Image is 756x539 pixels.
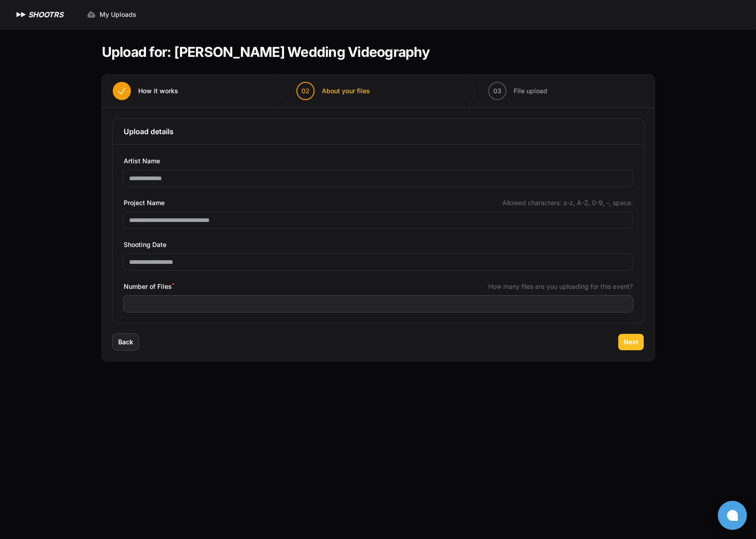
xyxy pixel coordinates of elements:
button: Open chat window [718,501,747,530]
button: Back [113,334,139,350]
span: Next [624,338,638,347]
span: Back [118,338,133,347]
span: 03 [493,86,501,96]
span: Number of Files [124,281,174,292]
h3: Upload details [124,126,633,137]
img: SHOOTRS [15,9,28,20]
button: 02 About your files [285,75,381,107]
a: SHOOTRS SHOOTRS [15,9,63,20]
span: Shooting Date [124,239,166,250]
span: Project Name [124,197,165,208]
h1: SHOOTRS [28,9,63,20]
span: About your files [322,86,370,96]
button: How it works [102,75,189,107]
span: How many files are you uploading for this event? [488,282,633,291]
span: Allowed characters: a-z, A-Z, 0-9, -, space. [502,198,633,207]
button: Next [618,334,644,350]
span: How it works [138,86,178,96]
span: Artist Name [124,156,160,166]
span: 02 [301,86,310,96]
span: My Uploads [100,10,136,19]
h1: Upload for: [PERSON_NAME] Wedding Videography [102,44,430,60]
a: My Uploads [81,6,142,23]
span: File upload [514,86,547,96]
button: 03 File upload [477,75,558,107]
